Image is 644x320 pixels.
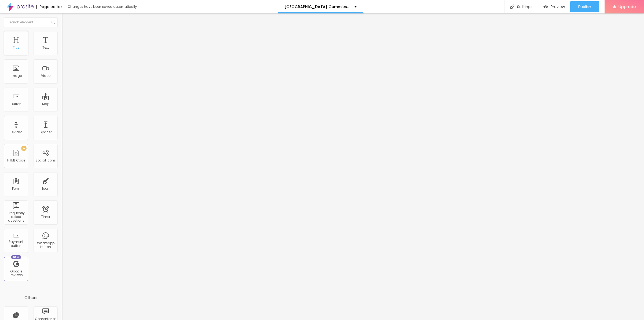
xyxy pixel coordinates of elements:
[5,269,27,277] div: Google Reviews
[11,255,21,259] div: New
[41,215,50,219] div: Timer
[11,74,22,78] div: Image
[619,4,636,9] span: Upgrade
[35,241,56,249] div: Whatsapp button
[52,21,55,24] img: Icone
[5,240,27,248] div: Payment button
[41,74,50,78] div: Video
[42,46,49,49] div: Text
[570,1,599,12] button: Publish
[11,130,22,134] div: Divider
[11,102,21,106] div: Button
[68,5,137,8] div: Changes have been saved automatically
[12,187,20,190] div: Form
[510,5,514,9] img: Icone
[40,130,52,134] div: Spacer
[13,46,19,49] div: Title
[578,5,591,9] span: Publish
[543,5,548,9] img: view-1.svg
[7,159,25,162] div: HTML Code
[36,5,62,9] div: Page editor
[538,1,570,12] button: Preview
[42,187,49,190] div: Icon
[4,17,58,27] input: Search element
[551,5,565,9] span: Preview
[5,211,27,223] div: Frequently asked questions
[35,159,56,162] div: Social Icons
[62,13,644,320] iframe: Editor
[284,5,350,9] p: [GEOGRAPHIC_DATA] Gummies [GEOGRAPHIC_DATA] Updated 2025
[42,102,49,106] div: Map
